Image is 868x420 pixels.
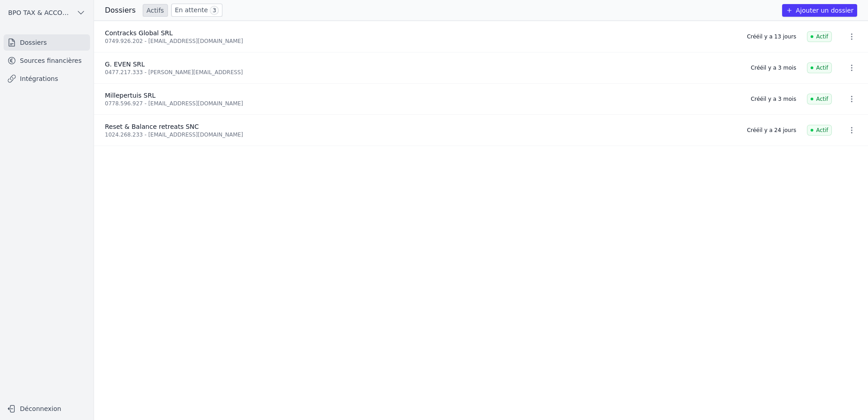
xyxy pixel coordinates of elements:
[105,92,156,99] span: Millepertuis SRL
[807,31,832,42] span: Actif
[105,5,136,16] h3: Dossiers
[4,5,90,20] button: BPO TAX & ACCOUNTANCY SRL
[4,34,90,51] a: Dossiers
[105,29,173,37] span: Contracks Global SRL
[807,62,832,73] span: Actif
[105,123,199,130] span: Reset & Balance retreats SNC
[4,401,90,416] button: Déconnexion
[105,61,145,68] span: G. EVEN SRL
[751,95,796,103] div: Créé il y a 3 mois
[105,100,740,107] div: 0778.596.927 - [EMAIL_ADDRESS][DOMAIN_NAME]
[105,69,740,76] div: 0477.217.333 - [PERSON_NAME][EMAIL_ADDRESS]
[143,4,168,17] a: Actifs
[4,71,90,87] a: Intégrations
[105,131,736,138] div: 1024.268.233 - [EMAIL_ADDRESS][DOMAIN_NAME]
[8,8,73,17] span: BPO TAX & ACCOUNTANCY SRL
[807,94,832,104] span: Actif
[751,64,796,71] div: Créé il y a 3 mois
[747,33,796,40] div: Créé il y a 13 jours
[807,125,832,136] span: Actif
[4,52,90,69] a: Sources financières
[210,6,219,15] span: 3
[105,38,736,45] div: 0749.926.202 - [EMAIL_ADDRESS][DOMAIN_NAME]
[747,127,796,134] div: Créé il y a 24 jours
[782,4,857,17] button: Ajouter un dossier
[171,4,222,17] a: En attente 3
